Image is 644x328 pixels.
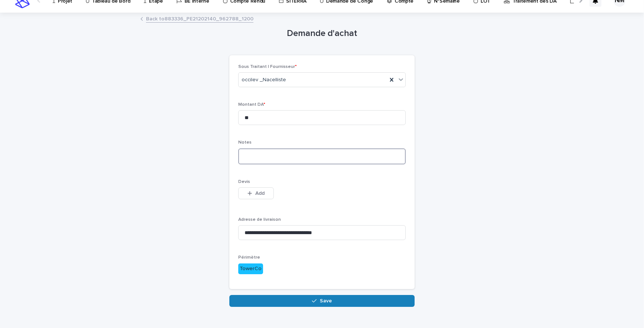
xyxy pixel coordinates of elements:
[238,263,263,274] div: TowerCo
[242,76,286,84] span: occilev _Nacelliste
[238,255,260,260] span: Périmètre
[229,28,415,39] h1: Demande d'achat
[146,14,253,23] a: Back to883336_PE21202140_962788_1200
[238,180,250,184] span: Devis
[320,298,332,304] span: Save
[238,65,297,69] span: Sous Traitant | Fournisseur
[229,295,415,307] button: Save
[238,187,274,199] button: Add
[238,217,281,222] span: Adresse de livraison
[238,102,265,107] span: Montant DA
[238,140,252,145] span: Notes
[255,191,265,196] span: Add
